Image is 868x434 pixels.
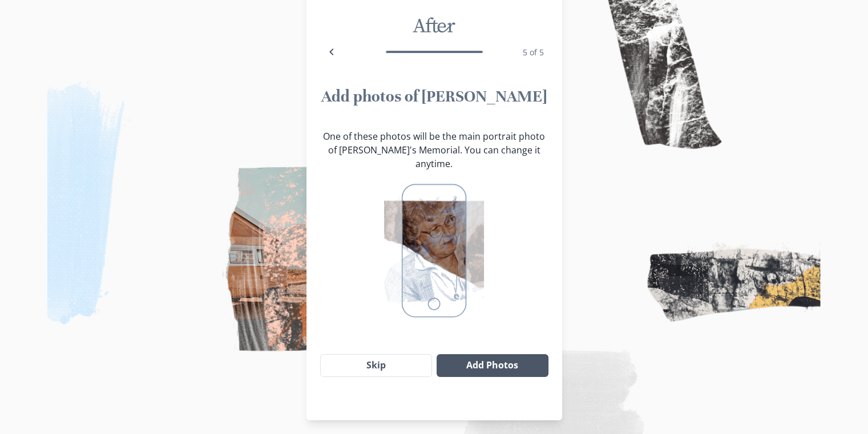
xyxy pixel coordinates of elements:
[320,354,433,377] button: Skip
[437,354,548,377] button: Add Photos
[320,40,343,63] button: Back
[523,47,544,58] span: 5 of 5
[384,180,483,322] img: Portrait photo preview
[320,86,548,107] h1: Add photos of [PERSON_NAME]
[320,129,548,171] p: One of these photos will be the main portrait photo of [PERSON_NAME]'s Memorial. You can change i...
